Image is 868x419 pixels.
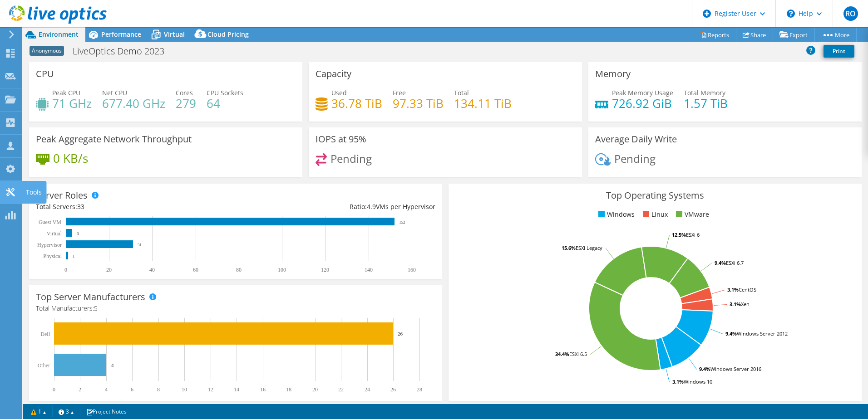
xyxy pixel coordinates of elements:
[399,220,405,224] text: 152
[641,209,668,219] li: Linux
[614,151,656,166] span: Pending
[30,46,64,56] span: Anonymous
[234,386,239,393] text: 14
[36,134,192,144] h3: Peak Aggregate Network Throughput
[595,134,677,144] h3: Average Daily Write
[182,386,187,393] text: 10
[612,88,673,97] span: Peak Memory Usage
[367,202,376,211] span: 4.9
[64,267,67,273] text: 0
[236,202,435,212] div: Ratio: VMs per Hypervisor
[53,153,88,163] h4: 0 KB/s
[39,30,79,39] span: Environment
[787,10,795,18] svg: \n
[36,292,145,302] h3: Top Server Manufacturers
[105,386,108,393] text: 4
[330,151,372,166] span: Pending
[454,88,469,97] span: Total
[595,69,631,79] h3: Memory
[38,362,50,369] text: Other
[101,30,141,39] span: Performance
[843,6,858,21] span: RO
[454,98,512,108] h4: 134.11 TiB
[52,406,80,417] a: 3
[331,98,382,108] h4: 36.78 TiB
[393,88,406,97] span: Free
[176,88,193,97] span: Cores
[390,386,396,393] text: 26
[69,46,178,56] h1: LiveOptics Demo 2023
[730,301,741,307] tspan: 3.1%
[321,267,329,273] text: 120
[773,28,815,42] a: Export
[824,45,854,58] a: Print
[331,88,347,97] span: Used
[562,244,576,251] tspan: 15.6%
[555,351,569,357] tspan: 34.4%
[576,244,602,251] tspan: ESXi Legacy
[164,30,185,39] span: Virtual
[417,386,422,393] text: 28
[25,406,53,417] a: 1
[569,351,587,357] tspan: ESXi 6.5
[39,219,61,225] text: Guest VM
[741,301,750,307] tspan: Xen
[726,259,744,266] tspan: ESXi 6.7
[365,267,373,273] text: 140
[684,378,712,385] tspan: Windows 10
[208,386,213,393] text: 12
[111,362,114,368] text: 4
[236,267,242,273] text: 80
[94,304,98,312] span: 5
[672,231,686,238] tspan: 12.5%
[338,386,344,393] text: 22
[684,98,728,108] h4: 1.57 TiB
[693,28,736,42] a: Reports
[365,386,370,393] text: 24
[149,267,155,273] text: 40
[727,286,739,293] tspan: 3.1%
[207,30,249,39] span: Cloud Pricing
[736,28,773,42] a: Share
[207,98,243,108] h4: 64
[814,28,857,42] a: More
[278,267,286,273] text: 100
[312,386,318,393] text: 20
[176,98,196,108] h4: 279
[260,386,266,393] text: 16
[596,209,635,219] li: Windows
[37,242,62,248] text: Hypervisor
[102,98,165,108] h4: 677.40 GHz
[672,378,684,385] tspan: 3.1%
[674,209,709,219] li: VMware
[699,365,710,372] tspan: 9.4%
[455,190,855,200] h3: Top Operating Systems
[710,365,761,372] tspan: Windows Server 2016
[36,190,88,200] h3: Server Roles
[77,231,79,236] text: 3
[157,386,160,393] text: 8
[40,331,50,337] text: Dell
[686,231,700,238] tspan: ESXi 6
[77,202,84,211] span: 33
[207,88,243,97] span: CPU Sockets
[398,331,403,336] text: 26
[408,267,416,273] text: 160
[43,253,62,259] text: Physical
[316,69,351,79] h3: Capacity
[725,330,737,337] tspan: 9.4%
[102,88,127,97] span: Net CPU
[21,181,46,204] div: Tools
[193,267,198,273] text: 60
[739,286,756,293] tspan: CentOS
[52,98,92,108] h4: 71 GHz
[53,386,55,393] text: 0
[715,259,726,266] tspan: 9.4%
[393,98,444,108] h4: 97.33 TiB
[106,267,112,273] text: 20
[52,88,80,97] span: Peak CPU
[79,386,81,393] text: 2
[47,230,62,237] text: Virtual
[80,406,133,417] a: Project Notes
[36,202,236,212] div: Total Servers:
